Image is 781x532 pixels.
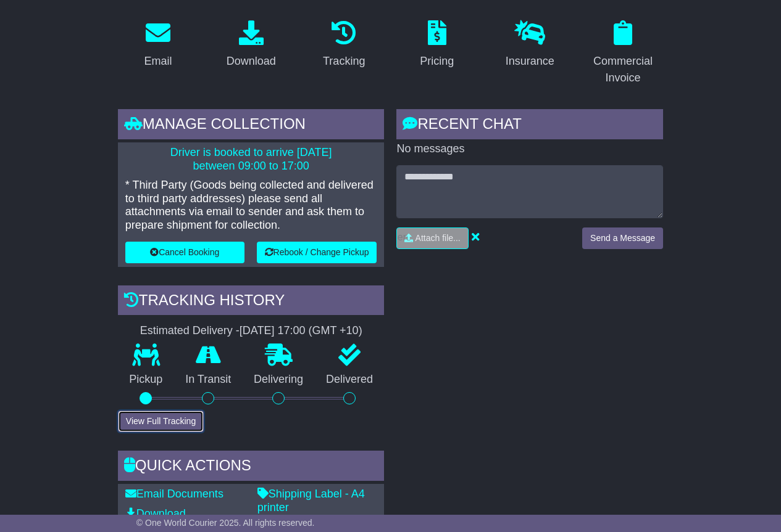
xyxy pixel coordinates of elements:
div: Tracking history [118,285,385,319]
div: Estimated Delivery - [118,324,385,338]
p: Pickup [118,373,174,387]
a: Shipping Label - A4 printer [257,488,365,514]
div: [DATE] 17:00 (GMT +10) [240,324,362,338]
span: © One World Courier 2025. All rights reserved. [136,518,315,528]
button: Cancel Booking [125,242,244,263]
a: Tracking [315,16,373,74]
a: Pricing [412,16,462,74]
div: Manage collection [118,109,385,142]
button: Rebook / Change Pickup [257,242,377,263]
p: Driver is booked to arrive [DATE] between 09:00 to 17:00 [125,146,377,173]
div: Insurance [506,53,554,70]
button: Send a Message [582,227,663,249]
div: Email [144,53,172,70]
p: Delivering [243,373,315,387]
a: Email [136,16,180,74]
div: Tracking [323,53,365,70]
a: Email Documents [125,488,223,500]
div: Pricing [420,53,454,70]
p: In Transit [174,373,243,387]
a: Insurance [498,16,562,74]
div: Commercial Invoice [591,53,656,86]
div: Quick Actions [118,451,385,484]
p: Delivered [315,373,385,387]
div: RECENT CHAT [396,109,663,142]
p: No messages [396,142,663,156]
a: Download [219,16,284,74]
p: * Third Party (Goods being collected and delivered to third party addresses) please send all atta... [125,179,377,232]
div: Download [227,53,276,70]
button: View Full Tracking [118,411,204,432]
a: Commercial Invoice [583,16,664,91]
